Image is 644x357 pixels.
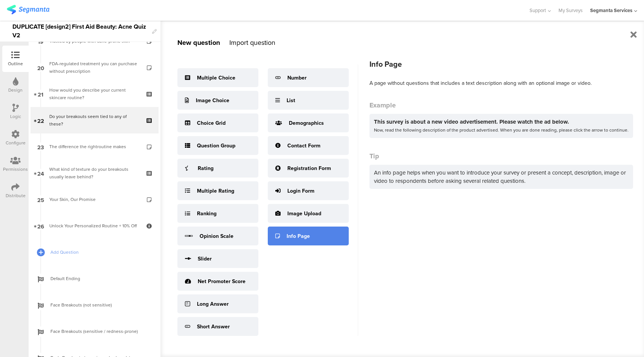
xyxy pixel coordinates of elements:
div: Rating [198,164,214,172]
span: Face Breakouts (not sensitive) [50,301,147,309]
a: 20 FDA-regulated treatment you can purchase without prescription [31,54,159,81]
a: 25 Your Skin, Our Promise [31,186,159,213]
div: Slider [198,255,212,263]
a: Face Breakouts (not sensitive) [31,292,159,318]
a: 26 Unlock Your Personalized Routine + 10% Off [31,213,159,239]
div: Opinion Scale [200,232,233,240]
div: Configure [6,139,26,146]
div: Info Page [369,58,633,70]
div: An info page helps when you want to introduce your survey or present a concept, description, imag... [369,165,633,189]
div: Distribute [6,192,26,199]
span: 21 [38,90,43,98]
div: What kind of texture do your breakouts usually leave behind? [49,165,139,181]
div: Segmanta Services [590,7,632,14]
a: 21 How would you describe your current skincare routine? [31,81,159,107]
div: Choice Grid [197,119,226,127]
span: 26 [37,222,44,230]
div: Import question [229,38,275,47]
div: New question [177,38,220,47]
div: Net Promoter Score [198,277,246,285]
a: 24 What kind of texture do your breakouts usually leave behind? [31,160,159,186]
span: 22 [37,116,44,124]
a: Face Breakouts (sensitive / redness-prone) [31,318,159,345]
div: Multiple Choice [197,74,235,82]
a: 23 The difference the rightroutine makes [31,133,159,160]
span: 25 [37,195,44,204]
div: List [287,97,295,104]
div: Do your breakouts seem tied to any of these? [49,113,139,128]
div: Ranking [197,210,217,218]
div: Question Group [197,142,235,150]
div: Permissions [3,166,28,173]
div: The difference the rightroutine makes [49,143,139,150]
div: Login Form [287,187,314,195]
div: Registration Form [287,164,331,172]
span: Face Breakouts (sensitive / redness-prone) [50,328,147,335]
div: Unlock Your Personalized Routine + 10% Off [49,222,139,230]
span: 20 [37,63,44,72]
div: Number [287,74,307,82]
div: This survey is about a new video advertisement. Please watch the ad below. [374,118,629,126]
span: Add Question [50,248,147,256]
div: Tip [369,151,633,161]
div: FDA-regulated treatment you can purchase without prescription [49,60,139,75]
div: Logic [10,113,21,120]
a: 22 Do your breakouts seem tied to any of these? [31,107,159,133]
div: Short Answer [197,323,230,331]
div: Info Page [287,232,310,240]
div: Outline [8,60,23,67]
div: Your Skin, Our Promise [49,196,139,203]
div: Demographics [289,119,324,127]
a: Default Ending [31,265,159,292]
span: Support [530,7,546,14]
div: How would you describe your current skincare routine? [49,86,139,101]
span: Default Ending [50,275,147,282]
div: A page without questions that includes a text description along with an optional image or video. [369,79,633,87]
div: Now, read the following description of the product advertised. When you are done reading, please ... [374,126,629,134]
div: Example [369,100,633,110]
div: DUPLICATE [design2] First Aid Beauty: Acne Quiz V2 [12,21,148,41]
span: 19 [38,37,43,45]
div: Contact Form [287,142,320,150]
div: Image Choice [196,97,229,104]
span: 23 [37,142,44,151]
img: segmanta logo [7,5,49,14]
div: Design [8,87,23,93]
div: Image Upload [287,210,321,218]
div: Long Answer [197,300,229,308]
div: Multiple Rating [197,187,234,195]
span: 24 [37,169,44,177]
